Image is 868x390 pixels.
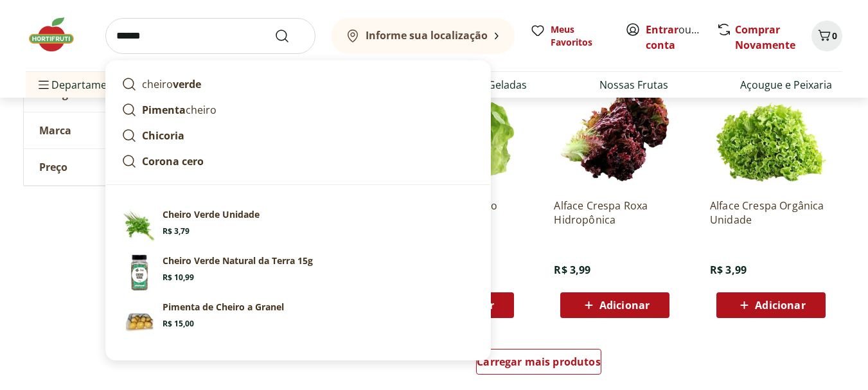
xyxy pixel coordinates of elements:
button: Preço [24,149,217,185]
a: cheiroverde [116,71,480,97]
a: Pimenta de Cheiro a GranelPimenta de Cheiro a GranelR$ 15,00 [116,296,480,342]
span: R$ 15,00 [163,319,194,329]
img: Alface Crespa Roxa Hidropônica [554,66,676,188]
a: Entrar [646,22,678,37]
span: Adicionar [599,300,650,310]
a: Corona cero [116,148,480,174]
a: Nossas Frutas [599,77,668,93]
span: R$ 3,99 [554,263,590,277]
button: Marca [24,112,217,148]
span: Marca [39,124,71,137]
a: Cheiro Verde Natural da Terra 15gCheiro Verde Natural da Terra 15gR$ 10,99 [116,249,480,296]
span: Preço [39,161,67,173]
a: Cheiro Verde UnidadeCheiro Verde UnidadeR$ 3,79 [116,203,480,249]
img: Alface Crespa Orgânica Unidade [710,66,832,188]
strong: verde [173,77,201,91]
p: cheiro [142,102,217,118]
p: Pimenta de Cheiro a Granel [163,301,284,314]
span: Adicionar [755,300,805,310]
span: R$ 3,99 [710,263,747,277]
button: Adicionar [716,292,826,318]
img: Hortifruti [26,15,90,54]
strong: Corona cero [142,154,204,168]
b: Informe sua localização [366,28,488,42]
a: Chicoria [116,123,480,148]
span: R$ 3,79 [163,226,190,236]
strong: Pimenta [142,103,186,117]
span: Departamentos [36,69,128,100]
span: R$ 10,99 [163,272,194,283]
span: Meus Favoritos [551,23,610,49]
img: Cheiro Verde Unidade [121,208,157,244]
button: Adicionar [560,292,669,318]
a: Alface Crespa Orgânica Unidade [710,199,832,227]
button: Informe sua localização [331,18,515,54]
a: Criar conta [646,22,716,52]
img: Pimenta de Cheiro a Granel [121,301,157,337]
a: Carregar mais produtos [476,349,601,380]
span: ou [646,22,703,53]
strong: Chicoria [142,129,184,143]
p: Cheiro Verde Unidade [163,208,260,221]
button: Carrinho [811,21,842,51]
button: Submit Search [274,28,305,44]
input: search [105,18,315,54]
p: Cheiro Verde Natural da Terra 15g [163,254,313,267]
img: Cheiro Verde Natural da Terra 15g [121,254,157,290]
a: Alface Crespa Roxa Hidropônica [554,199,676,227]
span: Carregar mais produtos [477,357,601,367]
a: Comprar Novamente [735,22,795,52]
span: 0 [832,30,837,42]
a: Pimentacheiro [116,97,480,123]
a: Meus Favoritos [530,23,610,49]
a: Açougue e Peixaria [740,77,832,93]
p: cheiro [142,76,201,92]
button: Menu [36,69,51,100]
